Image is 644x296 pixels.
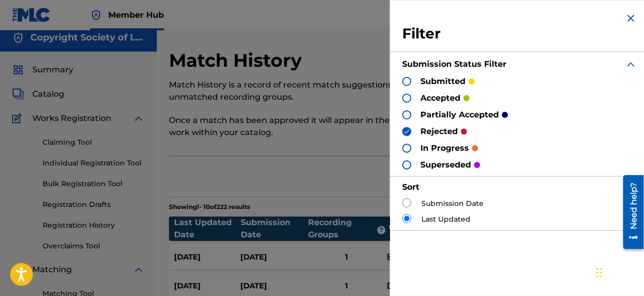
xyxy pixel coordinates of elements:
a: Claiming Tool [42,137,145,148]
div: Recording Groups [308,217,389,241]
a: Individual Registration Tool [42,158,145,168]
p: submitted [420,75,465,88]
iframe: Resource Center [616,172,644,253]
img: MLC Logo [12,8,51,22]
span: Works Registration [32,112,111,124]
p: superseded [420,159,471,171]
p: in progress [420,142,469,154]
img: Catalog [12,88,24,100]
a: CatalogCatalog [12,88,64,100]
a: Registration Drafts [42,199,145,210]
img: Works Registration [12,112,25,124]
img: Matching [12,264,25,276]
span: Catalog [32,88,64,100]
h2: Match History [169,49,307,72]
div: 1 [307,251,387,263]
img: expand [133,112,145,124]
span: ? [377,226,385,234]
img: Accounts [12,32,24,44]
iframe: Chat Widget [593,247,644,296]
label: Last Updated [421,214,470,225]
p: Match History is a record of recent match suggestions that you've made for unmatched recording gr... [169,79,526,103]
p: Showing 1 - 10 of 222 results [169,202,250,212]
h3: Filter [402,25,637,43]
label: Submission Date [421,198,484,209]
span: Summary [32,64,73,76]
span: Member Hub [108,9,164,21]
a: SummarySummary [12,64,73,76]
a: Bulk Registration Tool [42,179,145,189]
div: [DATE] [174,280,240,292]
a: Registration History [42,220,145,231]
p: partially accepted [420,109,499,121]
div: Drag [596,258,603,288]
strong: Sort [402,182,419,192]
div: Work Title [389,223,456,235]
img: Top Rightsholder [90,9,102,21]
div: Last Updated Date [174,217,241,241]
img: expand [133,264,145,276]
div: [DATE] [174,251,240,263]
p: accepted [420,92,460,104]
h5: Copyright Society of Liberia (COSOL) [30,32,145,44]
a: Overclaims Tool [42,241,145,251]
span: Matching [32,264,72,276]
img: close [625,12,637,24]
img: checkbox [403,128,410,135]
img: Summary [12,64,24,76]
div: [DATE] [240,251,307,263]
a: DANCE [387,280,421,291]
p: Once a match has been approved it will appear in the recording details section of the work within... [169,114,526,139]
a: BEAUTIFUL [387,251,441,263]
strong: Submission Status Filter [402,59,506,69]
div: Submission Date [241,217,308,241]
div: 1 [307,280,387,292]
img: expand [625,58,637,70]
p: rejected [420,125,458,138]
div: [DATE] [240,280,307,292]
